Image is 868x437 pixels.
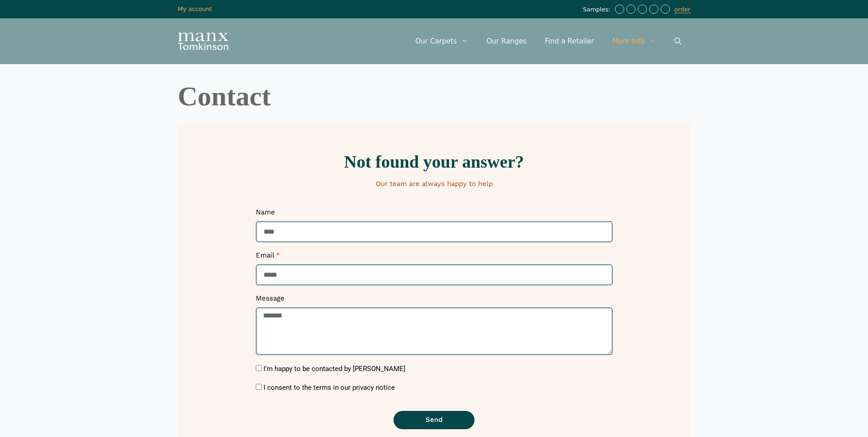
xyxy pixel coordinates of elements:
h1: Contact [178,82,690,110]
a: Find a Retailer [536,27,603,55]
label: I’m happy to be contacted by [PERSON_NAME] [264,365,405,373]
label: Message [256,294,285,307]
label: Email [256,251,280,264]
label: Name [256,208,275,221]
a: Open Search Bar [665,27,690,55]
a: order [674,6,690,13]
img: Manx Tomkinson [178,33,228,50]
span: Samples: [583,6,613,14]
h2: Not found your answer? [183,153,686,170]
label: I consent to the terms in our privacy notice [264,383,395,392]
a: Our Ranges [477,27,536,55]
a: More Info [603,27,665,55]
nav: Primary [406,27,690,55]
button: Send [394,411,474,429]
a: Our Carpets [406,27,478,55]
a: My account [178,5,212,12]
p: Our team are always happy to help [183,180,686,189]
span: Send [426,416,442,423]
